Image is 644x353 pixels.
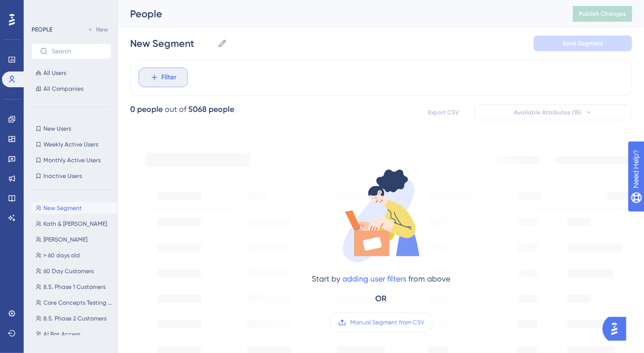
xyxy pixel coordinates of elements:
div: out of [165,104,186,115]
button: Available Attributes (15) [474,105,632,120]
button: [PERSON_NAME] [32,234,117,246]
span: All Companies [43,85,83,93]
span: 8.5. Phase 2 Customers [43,315,107,322]
button: 8.5. Phase 1 Customers [32,281,117,293]
button: 60 Day Customers [32,265,117,277]
span: Core Concepts Testing Group [43,299,113,307]
button: Publish Changes [573,6,632,22]
button: Filter [139,68,188,87]
span: Weekly Active Users [43,141,98,148]
button: Save Segment [534,35,632,51]
span: AI Bot Access [43,330,80,338]
span: Publish Changes [579,10,626,18]
span: 60 Day Customers [43,267,94,275]
div: 0 people [130,104,163,115]
span: 8.5. Phase 1 Customers [43,283,106,291]
span: > 60 days old [43,251,80,259]
span: Available Attributes (15) [514,108,582,116]
button: 8.5. Phase 2 Customers [32,313,117,324]
span: New [96,26,108,34]
button: AI Bot Access [32,328,117,340]
div: OR [376,293,387,305]
div: Start by from above [312,273,451,285]
span: Inactive Users [43,172,82,180]
span: Monthly Active Users [43,156,101,164]
input: Segment Name [130,36,214,50]
div: People [130,7,548,21]
span: Need Help? [23,2,62,14]
button: Monthly Active Users [32,154,111,166]
button: Weekly Active Users [32,139,111,150]
a: adding user filters [343,274,407,283]
button: New Users [32,123,111,135]
button: Kath & [PERSON_NAME] [32,218,117,230]
button: Inactive Users [32,170,111,182]
button: All Users [32,67,111,79]
span: [PERSON_NAME] [43,236,87,244]
button: All Companies [32,83,111,95]
input: Search [52,48,103,55]
span: Save Segment [563,39,603,47]
button: New Segment [32,202,117,214]
span: All Users [43,69,66,77]
button: Export CSV [419,105,468,120]
iframe: UserGuiding AI Assistant Launcher [603,314,632,344]
button: > 60 days old [32,249,117,261]
span: New Segment [43,204,82,212]
span: New Users [43,125,71,133]
span: Manual Segment from CSV [350,318,424,326]
span: Filter [162,71,177,83]
div: 5068 people [188,104,234,115]
div: PEOPLE [32,26,52,34]
span: Export CSV [429,108,460,116]
span: Kath & [PERSON_NAME] [43,220,107,228]
button: New [84,24,111,35]
button: Core Concepts Testing Group [32,297,117,309]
